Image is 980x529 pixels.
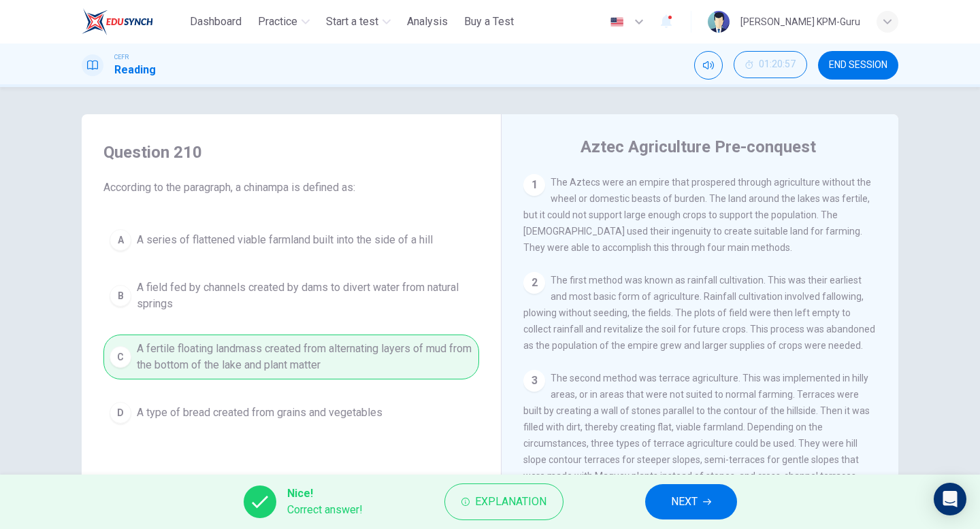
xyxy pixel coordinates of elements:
a: ELTC logo [82,8,184,35]
button: 01:20:57 [734,51,807,78]
button: Start a test [321,10,396,34]
h1: Reading [114,62,156,78]
img: ELTC logo [82,8,153,35]
span: According to the paragraph, a chinampa is defined as: [103,180,479,196]
span: The second method was terrace agriculture. This was implemented in hilly areas, or in areas that ... [523,373,870,481]
img: Profile picture [708,11,730,33]
div: 2 [523,272,545,294]
span: NEXT [671,492,698,511]
button: END SESSION [818,51,898,80]
span: Nice! [287,485,363,502]
span: The Aztecs were an empire that prospered through agriculture without the wheel or domestic beasts... [523,177,871,253]
button: NEXT [645,484,737,519]
span: Correct answer! [287,502,363,518]
button: Analysis [402,10,453,34]
span: Buy a Test [464,14,514,30]
span: Practice [258,14,297,30]
h4: Question 210 [103,141,479,163]
span: CEFR [114,52,129,62]
div: 1 [523,174,545,196]
div: 3 [523,370,545,392]
div: Hide [734,51,807,80]
div: [PERSON_NAME] KPM-Guru [740,14,860,30]
span: Start a test [326,14,378,30]
button: Explanation [444,483,563,520]
button: Buy a Test [459,10,519,34]
div: Mute [694,51,723,80]
img: en [608,17,625,27]
span: The first method was known as rainfall cultivation. This was their earliest and most basic form o... [523,275,875,351]
h4: Aztec Agriculture Pre-conquest [581,136,816,158]
span: Explanation [475,492,546,511]
div: Open Intercom Messenger [934,483,966,515]
span: Dashboard [190,14,242,30]
span: Analysis [407,14,448,30]
button: Dashboard [184,10,247,34]
button: Practice [252,10,315,34]
span: 01:20:57 [759,59,796,70]
span: END SESSION [829,60,887,71]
